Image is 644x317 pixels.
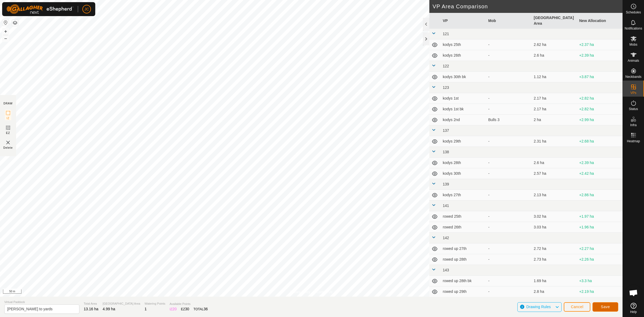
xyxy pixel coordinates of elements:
div: - [488,289,530,294]
td: 1.69 ha [532,276,577,286]
span: 30 [185,307,189,311]
td: +2.27 ha [577,243,623,254]
span: 141 [443,203,449,208]
td: +2.26 ha [577,254,623,265]
div: - [488,192,530,198]
span: Mobs [630,43,637,46]
div: - [488,96,530,101]
td: kodys 1st [441,93,486,104]
td: +1.96 ha [577,222,623,233]
div: - [488,139,530,144]
td: kodys 28th [441,158,486,168]
a: Contact Us [317,290,332,294]
div: - [488,74,530,80]
td: 1.12 ha [532,72,577,82]
span: [GEOGRAPHIC_DATA] Area [103,301,140,306]
td: +2.39 ha [577,50,623,61]
div: - [488,214,530,219]
div: Bulls 3 [488,117,530,123]
div: - [488,246,530,252]
td: rowed 25th [441,211,486,222]
td: +2.68 ha [577,136,623,147]
td: 2.13 ha [532,190,577,201]
td: 2.31 ha [532,136,577,147]
td: +2.99 ha [577,115,623,125]
div: - [488,53,530,58]
span: Watering Points [145,301,165,306]
a: Help [623,301,644,316]
td: kodys 30th bk [441,72,486,82]
td: rowed up 27th [441,243,486,254]
span: 36 [204,307,208,311]
td: kodys 27th [441,190,486,201]
td: kodys 25th [441,39,486,50]
span: JC [84,6,89,12]
td: 2.72 ha [532,243,577,254]
td: 2.6 ha [532,50,577,61]
span: VPs [630,91,636,94]
span: Available Points [170,302,208,306]
div: - [488,257,530,262]
button: Map Layers [12,20,18,26]
button: Save [592,302,618,312]
th: VP [441,13,486,29]
th: [GEOGRAPHIC_DATA] Area [532,13,577,29]
span: EZ [6,131,10,135]
span: 122 [443,64,449,68]
td: 2.17 ha [532,104,577,115]
button: Reset Map [2,19,9,26]
div: - [488,106,530,112]
td: +2.42 ha [577,168,623,179]
span: 138 [443,150,449,154]
td: rowed up 28th [441,254,486,265]
div: - [488,278,530,284]
img: Gallagher Logo [6,4,74,14]
span: Cancel [571,305,583,309]
td: 2.57 ha [532,168,577,179]
td: 2.6 ha [532,158,577,168]
th: Mob [486,13,532,29]
div: - [488,160,530,166]
td: kodys 2nd [441,115,486,125]
td: rowed 26th [441,222,486,233]
td: +3.87 ha [577,72,623,82]
td: 2.73 ha [532,254,577,265]
a: Privacy Policy [290,290,310,294]
span: 1 [145,307,147,311]
h2: VP Area Comparison [433,3,623,10]
div: Open chat [625,285,642,301]
img: VP [5,139,11,146]
td: +2.39 ha [577,158,623,168]
td: +2.82 ha [577,93,623,104]
span: 20 [173,307,177,311]
td: +2.19 ha [577,286,623,297]
span: Infra [630,123,636,127]
div: DRAW [3,101,13,105]
span: Virtual Paddock [4,300,79,304]
button: Cancel [564,302,590,312]
td: kodys 26th [441,50,486,61]
button: + [2,28,9,35]
span: IZ [7,116,10,120]
td: 3.03 ha [532,222,577,233]
span: Help [630,310,637,314]
span: 142 [443,236,449,240]
td: rowed up 28th bk [441,276,486,286]
td: kodys 30th [441,168,486,179]
span: 139 [443,182,449,186]
td: kodys 29th [441,136,486,147]
td: +1.97 ha [577,211,623,222]
span: Save [601,305,610,309]
span: Drawing Rules [526,305,551,309]
span: Neckbands [625,75,641,78]
div: IZ [170,306,177,312]
span: Heatmap [627,140,640,143]
td: +2.37 ha [577,39,623,50]
td: 3.02 ha [532,211,577,222]
td: 2 ha [532,115,577,125]
span: 121 [443,32,449,36]
span: Animals [628,59,639,62]
div: TOTAL [193,306,208,312]
button: – [2,35,9,42]
td: +3.3 ha [577,276,623,286]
